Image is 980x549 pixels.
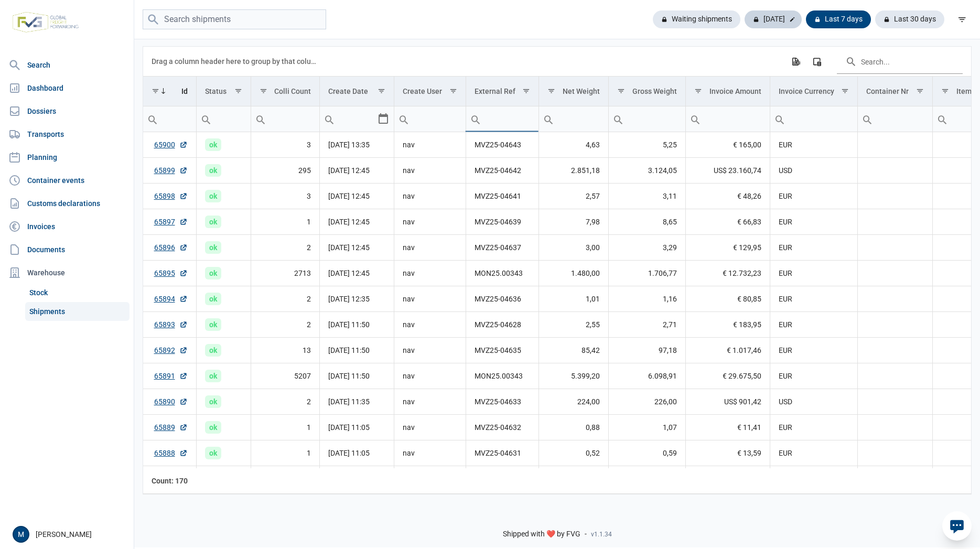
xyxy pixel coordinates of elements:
td: nav [394,415,466,440]
span: € 165,00 [733,139,761,150]
td: nav [394,158,466,184]
div: Search box [770,106,789,132]
td: 5207 [251,363,320,389]
span: ok [205,164,221,177]
a: 65894 [154,294,188,304]
input: Filter cell [251,106,320,132]
td: 2.851,18 [539,158,608,184]
input: Filter cell [858,106,932,132]
a: Planning [4,147,130,168]
td: 0,52 [539,440,608,466]
input: Filter cell [539,106,608,132]
a: 65889 [154,422,188,433]
span: [DATE] 12:35 [328,295,370,303]
span: ok [205,370,221,382]
div: Data grid with 170 rows and 18 columns [143,47,971,494]
td: nav [394,363,466,389]
td: EUR [770,363,858,389]
td: EUR [770,209,858,235]
td: Column Id [143,77,196,106]
div: Create Date [328,87,368,95]
span: [DATE] 12:45 [328,243,370,252]
span: ok [205,447,221,459]
a: 65892 [154,345,188,356]
td: Filter cell [685,106,770,132]
td: nav [394,209,466,235]
td: Column Status [196,77,251,106]
input: Filter cell [770,106,857,132]
span: US$ 23.160,74 [714,165,761,176]
div: Status [205,87,227,95]
td: 4,63 [539,132,608,158]
td: 2 [251,389,320,415]
span: € 183,95 [733,319,761,330]
td: Column Invoice Amount [685,77,770,106]
td: 2 [251,235,320,261]
div: Data grid toolbar [152,47,963,76]
a: Documents [4,239,130,260]
td: 2713 [251,261,320,286]
span: v1.1.34 [591,530,612,539]
td: Filter cell [196,106,251,132]
td: 3 [251,132,320,158]
td: Column Gross Weight [608,77,685,106]
div: Net Weight [563,87,600,95]
td: 13 [251,338,320,363]
td: 0,88 [539,415,608,440]
td: MVZ25-04636 [466,286,539,312]
td: MVZ25-04643 [466,132,539,158]
input: Search in the data grid [837,49,963,74]
td: EUR [770,440,858,466]
td: 3,11 [608,184,685,209]
a: 65899 [154,165,188,176]
td: EUR [770,415,858,440]
td: USD [770,389,858,415]
td: EUR [770,235,858,261]
td: MVZ25-04642 [466,158,539,184]
div: Warehouse [4,262,130,283]
span: ok [205,267,221,279]
div: Drag a column header here to group by that column [152,53,320,70]
td: EUR [770,286,858,312]
td: 3 [251,184,320,209]
div: Search box [609,106,628,132]
div: [PERSON_NAME] [13,526,127,543]
div: Search box [466,106,485,132]
a: Stock [25,283,130,302]
div: M [13,526,29,543]
span: € 12.732,23 [723,268,761,278]
td: MVZ25-04637 [466,235,539,261]
span: [DATE] 11:50 [328,320,370,329]
span: Show filter options for column 'Create Date' [378,87,385,95]
span: Show filter options for column 'Item Count' [941,87,949,95]
td: Column External Ref [466,77,539,106]
a: Dashboard [4,78,130,99]
span: [DATE] 11:35 [328,397,370,406]
span: ok [205,344,221,357]
td: 2,57 [539,184,608,209]
span: Show filter options for column 'Colli Count' [260,87,267,95]
span: [DATE] 12:45 [328,269,370,277]
span: ok [205,216,221,228]
input: Filter cell [394,106,466,132]
span: US$ 901,42 [724,396,761,407]
td: 97,18 [608,338,685,363]
td: MVZ25-04635 [466,338,539,363]
div: Search box [539,106,558,132]
td: Filter cell [394,106,466,132]
td: Filter cell [466,106,539,132]
div: Create User [403,87,442,95]
span: ok [205,241,221,254]
span: € 29.675,50 [723,371,761,381]
input: Filter cell [143,106,196,132]
td: 3,29 [608,235,685,261]
a: 65888 [154,448,188,458]
td: MON25.00343 [466,363,539,389]
td: MVZ25-04631 [466,440,539,466]
td: Column Net Weight [539,77,608,106]
td: MVZ25-04628 [466,312,539,338]
div: Gross Weight [632,87,677,95]
td: 224,00 [539,389,608,415]
td: 1.706,77 [608,261,685,286]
